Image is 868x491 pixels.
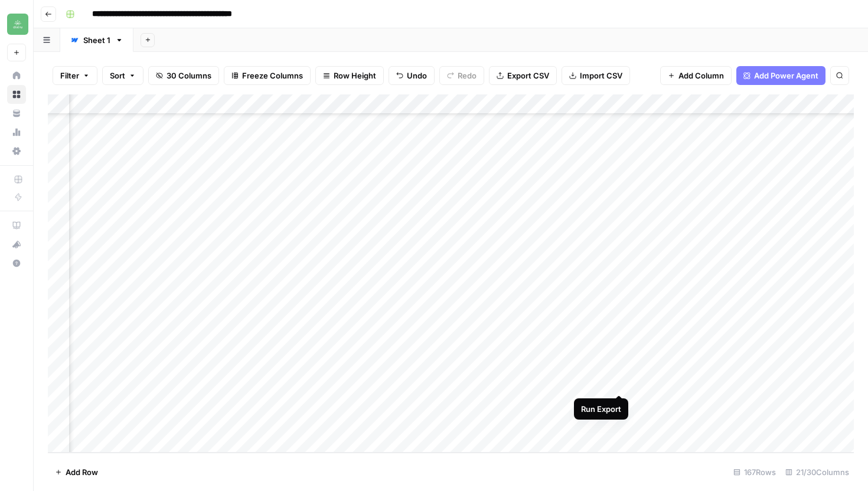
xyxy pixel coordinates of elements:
span: Undo [407,70,427,81]
span: Import CSV [580,70,622,81]
button: 30 Columns [148,66,219,85]
div: Sheet 1 [83,34,110,46]
button: Freeze Columns [224,66,311,85]
button: Filter [53,66,97,85]
span: Sort [110,70,125,81]
div: 21/30 Columns [781,463,854,482]
button: Add Row [48,463,105,482]
a: Your Data [7,104,26,123]
button: Export CSV [489,66,557,85]
span: Row Height [334,70,376,81]
span: Add Power Agent [754,70,818,81]
button: Import CSV [562,66,630,85]
span: Add Column [678,70,724,81]
button: Add Column [660,66,732,85]
span: Freeze Columns [242,70,303,81]
a: Settings [7,142,26,161]
span: Add Row [66,466,98,478]
button: Redo [439,66,484,85]
a: Usage [7,123,26,142]
button: Help + Support [7,254,26,273]
button: What's new? [7,235,26,254]
span: Export CSV [507,70,549,81]
button: Workspace: Distru [7,9,26,39]
a: Sheet 1 [60,28,133,52]
a: Home [7,66,26,85]
span: Filter [60,70,79,81]
div: 167 Rows [729,463,781,482]
div: What's new? [8,235,25,253]
button: Undo [389,66,435,85]
img: Distru Logo [7,14,28,35]
span: 30 Columns [167,70,211,81]
button: Row Height [315,66,384,85]
button: Add Power Agent [736,66,825,85]
button: Sort [102,66,143,85]
div: Run Export [581,403,621,415]
a: AirOps Academy [7,216,26,235]
span: Redo [458,70,477,81]
a: Browse [7,85,26,104]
